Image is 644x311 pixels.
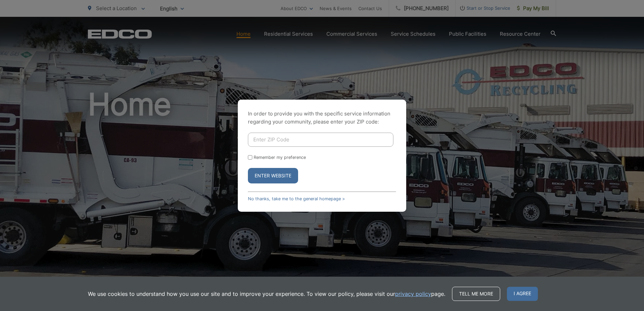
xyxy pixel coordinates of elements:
label: Remember my preference [254,155,306,160]
a: No thanks, take me to the general homepage > [248,196,345,201]
p: We use cookies to understand how you use our site and to improve your experience. To view our pol... [88,290,445,298]
a: privacy policy [395,290,431,298]
span: I agree [507,287,538,301]
button: Enter Website [248,168,298,183]
p: In order to provide you with the specific service information regarding your community, please en... [248,110,396,126]
a: Tell me more [452,287,500,301]
input: Enter ZIP Code [248,133,393,147]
